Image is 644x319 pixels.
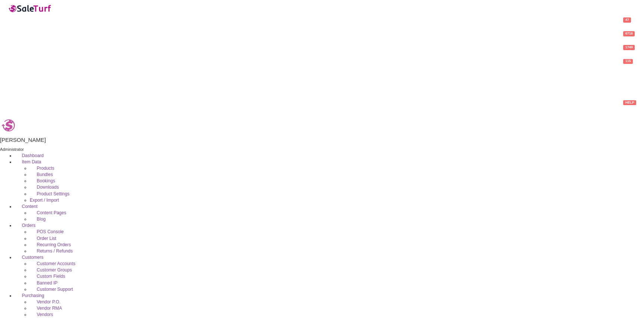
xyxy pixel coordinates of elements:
[37,274,65,279] span: Custom Fields
[37,178,55,183] span: Bookings
[22,159,41,165] span: Item Data
[30,185,59,190] a: Downloads
[37,229,64,234] span: POS Console
[37,236,57,241] span: Order List
[37,261,75,266] span: Customer Accounts
[37,287,73,292] span: Customer Support
[30,242,71,247] a: Recurring Orders
[30,306,62,311] a: Vendor RMA
[22,223,36,228] span: Orders
[22,255,44,260] span: Customers
[30,210,66,215] a: Content Pages
[22,293,44,298] span: Purchasing
[30,280,58,286] a: Banned IP
[623,59,633,64] span: 115
[37,280,58,286] span: Banned IP
[623,17,631,22] span: 47
[30,166,54,171] a: Products
[37,210,66,215] span: Content Pages
[37,217,46,222] span: Blog
[30,267,72,273] a: Customer Groups
[30,299,61,305] a: Vendor P.O.
[30,274,65,279] a: Custom Fields
[623,45,635,50] span: 1749
[623,31,635,36] span: 6718
[37,166,54,171] span: Products
[15,153,44,158] a: Dashboard
[30,248,73,254] a: Returns / Refunds
[618,97,644,110] a: HELP
[37,185,59,190] span: Downloads
[37,267,72,273] span: Customer Groups
[37,172,53,177] span: Bundles
[37,248,73,254] span: Returns / Refunds
[30,312,53,317] a: Vendors
[8,3,52,13] img: SaleTurf
[30,261,75,266] a: Customer Accounts
[30,178,55,183] a: Bookings
[22,153,44,158] span: Dashboard
[37,299,61,305] span: Vendor P.O.
[37,242,71,247] span: Recurring Orders
[30,236,56,241] a: Order List
[22,204,38,209] span: Content
[37,191,70,196] span: Product Settings
[30,198,59,203] a: Export / Import
[30,172,53,177] a: Bundles
[37,306,62,311] span: Vendor RMA
[623,100,636,105] span: HELP
[37,312,53,317] span: Vendors
[30,229,64,234] a: POS Console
